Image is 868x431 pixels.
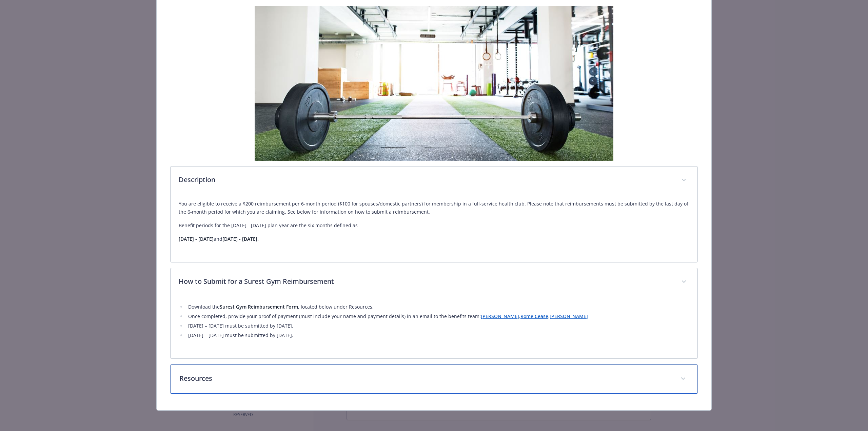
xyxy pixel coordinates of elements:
[179,235,689,243] p: and
[171,194,697,262] div: Description
[171,166,697,194] div: Description
[220,303,298,310] strong: Surest Gym Reimbursement Form
[171,268,697,296] div: How to Submit for a Surest Gym Reimbursement
[171,365,697,394] div: Resources
[179,200,689,216] p: You are eligible to receive a $200 reimbursement per 6-month period ($100 for spouses/domestic pa...
[179,221,689,230] p: Benefit periods for the [DATE] - [DATE] plan year are the six months defined as
[186,312,689,320] li: Once completed, provide your proof of payment (must include your name and payment details) in an ...
[186,331,689,339] li: [DATE] – [DATE] must be submitted by [DATE].
[179,373,672,384] p: Resources
[222,236,259,242] strong: [DATE] - [DATE].
[179,276,673,287] p: How to Submit for a Surest Gym Reimbursement
[179,175,673,185] p: Description
[481,313,519,319] a: [PERSON_NAME]
[179,236,214,242] strong: [DATE] - [DATE]
[186,303,689,311] li: Download the , located below under Resources.
[520,313,548,319] a: Rome Cease
[255,6,613,161] img: banner
[171,296,697,358] div: How to Submit for a Surest Gym Reimbursement
[186,322,689,330] li: [DATE] – [DATE] must be submitted by [DATE].
[550,313,588,319] a: [PERSON_NAME]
